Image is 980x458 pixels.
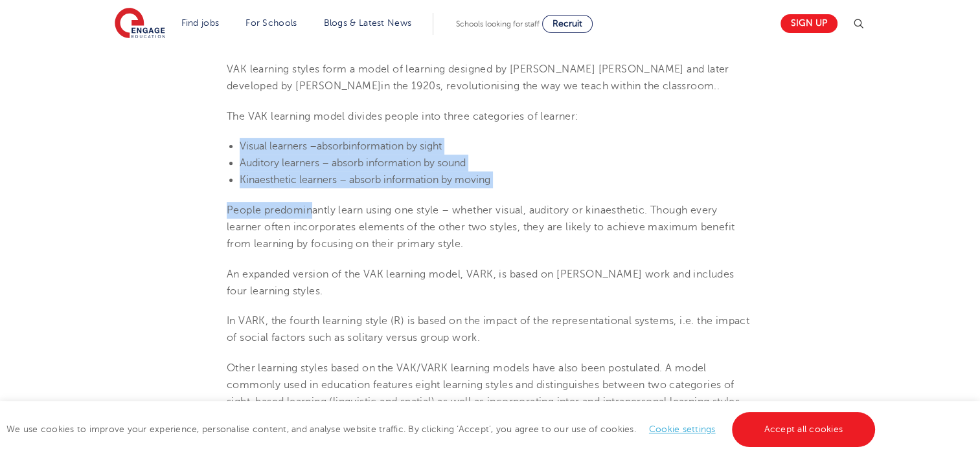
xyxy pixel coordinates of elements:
span: Kinaesthetic learners – absorb information by moving [240,174,490,186]
span: in the 1920s, revolutionising the way we teach within the classroom. [381,80,716,92]
a: Find jobs [181,18,220,28]
span: We use cookies to improve your experience, personalise content, and analyse website traffic. By c... [6,424,878,434]
span: VAK learning styles form a model of learning designed by [PERSON_NAME] [PERSON_NAME] and later de... [227,63,729,92]
a: Accept all cookies [732,412,876,447]
span: Other learning styles based on the VAK/VARK learning models have also been postulated. A model co... [227,362,740,425]
span: Recruit [553,19,582,28]
a: Cookie settings [649,424,716,434]
a: For Schools [245,18,297,28]
a: Sign up [781,14,838,33]
span: In VARK, the fourth learning style (R) is based on the impact of the representational systems, i.... [227,315,749,343]
span: People predominantly learn using one style – whether visual, auditory or kinaesthetic. Though eve... [227,204,735,250]
span: Schools looking for staff [456,19,540,28]
span: Visual learners – absorb information by sight [240,140,442,152]
a: Blogs & Latest News [324,18,412,28]
span: The VAK learning model divides people into three categories of learner: [227,111,578,122]
span: An expanded version of the VAK learning model, VARK, is based on [PERSON_NAME] work and includes ... [227,268,734,297]
img: Engage Education [115,8,165,40]
span: Auditory learners – absorb information by sound [240,157,466,169]
a: Recruit [542,15,593,33]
